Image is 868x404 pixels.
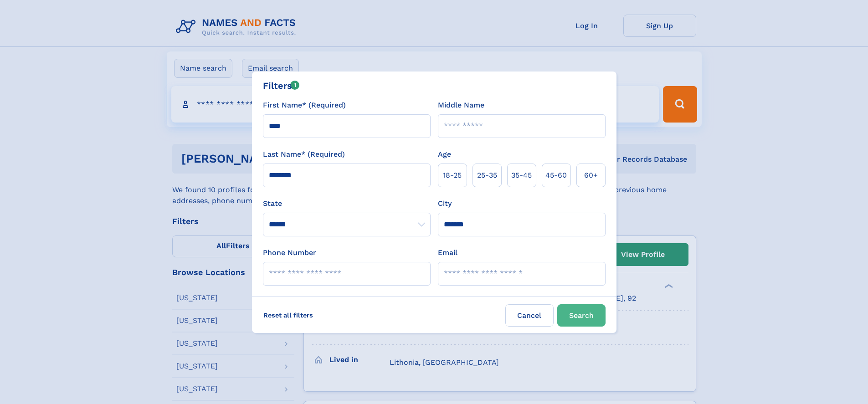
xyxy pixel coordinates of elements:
span: 18‑25 [443,170,462,181]
label: Middle Name [438,100,484,111]
span: 25‑35 [477,170,497,181]
label: Email [438,247,457,258]
label: City [438,198,452,209]
label: State [263,198,431,209]
label: Phone Number [263,247,316,258]
span: 60+ [584,170,598,181]
label: Last Name* (Required) [263,149,345,160]
label: First Name* (Required) [263,100,346,111]
label: Age [438,149,451,160]
button: Search [557,304,606,327]
div: Filters [263,79,300,92]
label: Cancel [505,304,554,327]
span: 45‑60 [545,170,567,181]
span: 35‑45 [511,170,532,181]
label: Reset all filters [257,304,319,326]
